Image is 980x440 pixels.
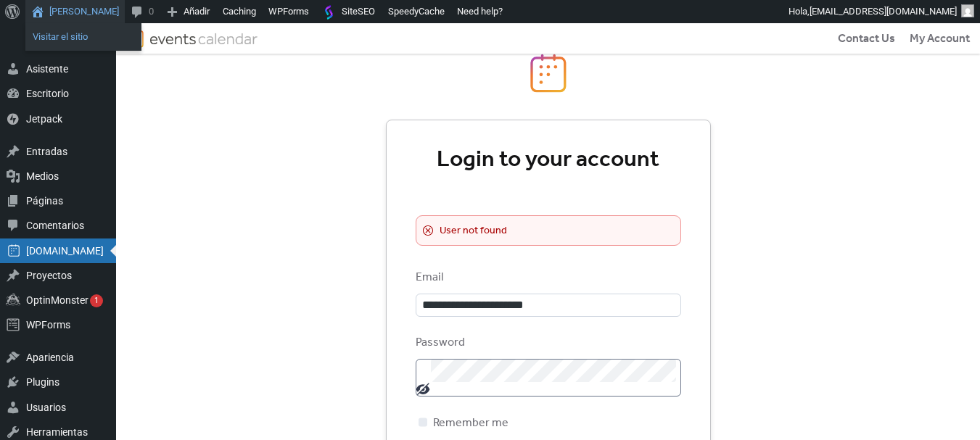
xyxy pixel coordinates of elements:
[838,30,895,47] a: Contact Us
[910,30,970,47] a: My Account
[910,30,970,48] span: My Account
[838,30,895,48] span: Contact Us
[530,54,567,93] img: logo
[94,296,99,305] span: 1
[416,334,678,352] div: Password
[416,269,678,286] div: Email
[433,415,508,432] span: Remember me
[416,146,681,175] div: Login to your account
[25,23,141,51] ul: Socorro Diaz
[25,28,141,46] a: Visitar el sitio
[440,223,507,240] span: User not found
[149,29,258,48] img: logotype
